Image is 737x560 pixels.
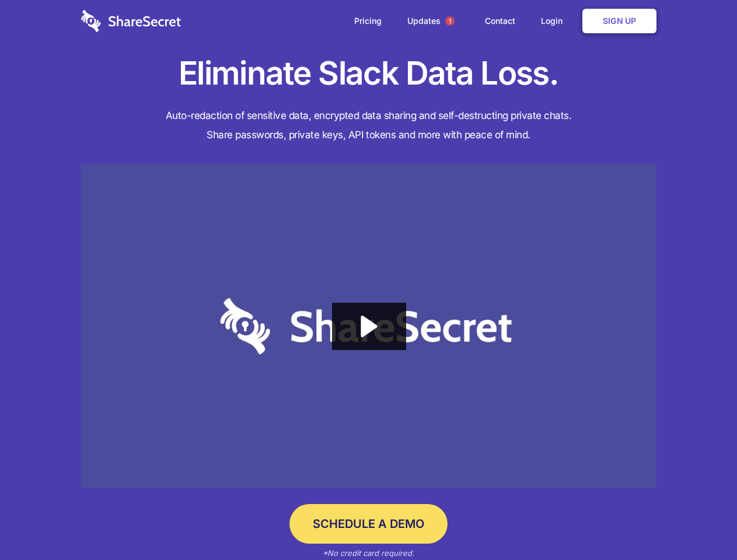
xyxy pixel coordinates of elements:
[81,106,656,145] h4: Auto-redaction of sensitive data, encrypted data sharing and self-destructing private chats. Shar...
[529,3,580,39] a: Login
[81,10,181,32] img: logo-wordmark-white-trans-d4663122ce5f474addd5e946df7df03e33cb6a1c49d2221995e7729f52c070b2.svg
[81,164,656,488] a: Wistia video thumbnail
[81,52,656,94] h1: Eliminate Slack Data Loss.
[679,502,723,546] iframe: Drift Widget Chat Controller
[473,3,527,39] a: Contact
[343,3,393,39] a: Pricing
